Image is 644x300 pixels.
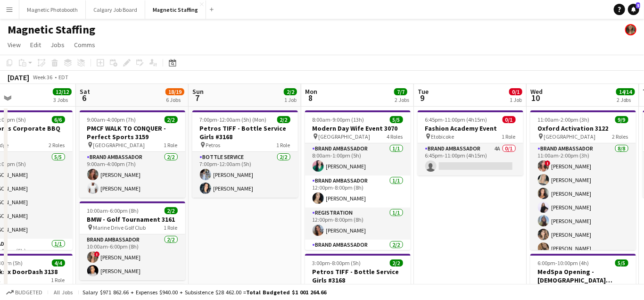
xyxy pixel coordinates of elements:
[70,39,99,51] a: Comms
[15,289,42,296] span: Budgeted
[19,0,86,19] button: Magnetic Photobooth
[74,41,95,49] span: Comms
[47,39,68,51] a: Jobs
[5,287,44,298] button: Budgeted
[625,24,636,35] app-user-avatar: Bianca Fantauzzi
[30,41,41,49] span: Edit
[628,4,639,15] a: 5
[52,289,74,296] span: All jobs
[8,23,95,37] h1: Magnetic Staffing
[26,39,45,51] a: Edit
[145,0,206,19] button: Magnetic Staffing
[636,2,640,8] span: 5
[83,289,326,296] div: Salary $971 862.66 + Expenses $940.00 + Subsistence $28 462.00 =
[4,39,25,51] a: View
[246,289,326,296] span: Total Budgeted $1 001 264.66
[86,0,145,19] button: Calgary Job Board
[8,41,21,49] span: View
[50,41,65,49] span: Jobs
[58,74,68,81] div: EDT
[31,74,55,81] span: Week 36
[8,73,29,82] div: [DATE]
